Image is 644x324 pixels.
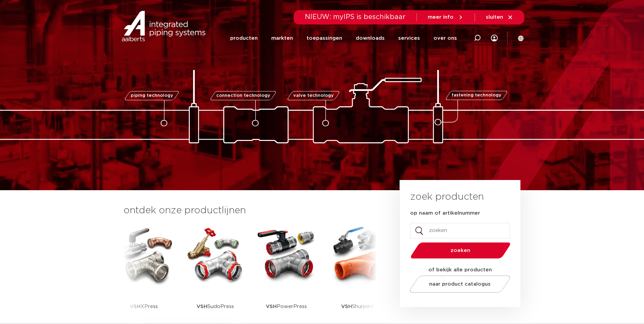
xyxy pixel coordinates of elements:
[216,93,270,98] span: connection technology
[341,304,352,309] strong: VSH
[428,15,454,20] span: meer info
[408,275,512,293] a: naar product catalogus
[305,14,406,20] span: NIEUW: myIPS is beschikbaar
[428,14,464,20] a: meer info
[307,25,342,51] a: toepassingen
[266,304,277,309] strong: VSH
[410,223,510,238] input: zoeken
[410,210,480,217] label: op naam of artikelnummer
[271,25,293,51] a: markten
[434,25,457,51] a: over ons
[428,267,492,272] strong: of bekijk alle producten
[486,15,503,20] span: sluiten
[293,93,334,98] span: valve technology
[230,25,457,51] nav: Menu
[429,282,491,287] span: naar product catalogus
[410,190,484,204] h3: zoek producten
[428,248,493,253] span: zoeken
[130,304,141,309] strong: VSH
[230,25,258,51] a: producten
[131,93,173,98] span: piping technology
[398,25,420,51] a: services
[486,14,513,20] a: sluiten
[408,242,513,259] button: zoeken
[197,304,207,309] strong: VSH
[452,93,501,98] span: fastening technology
[124,204,377,217] h3: ontdek onze productlijnen
[491,24,498,52] div: my IPS
[356,25,385,51] a: downloads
